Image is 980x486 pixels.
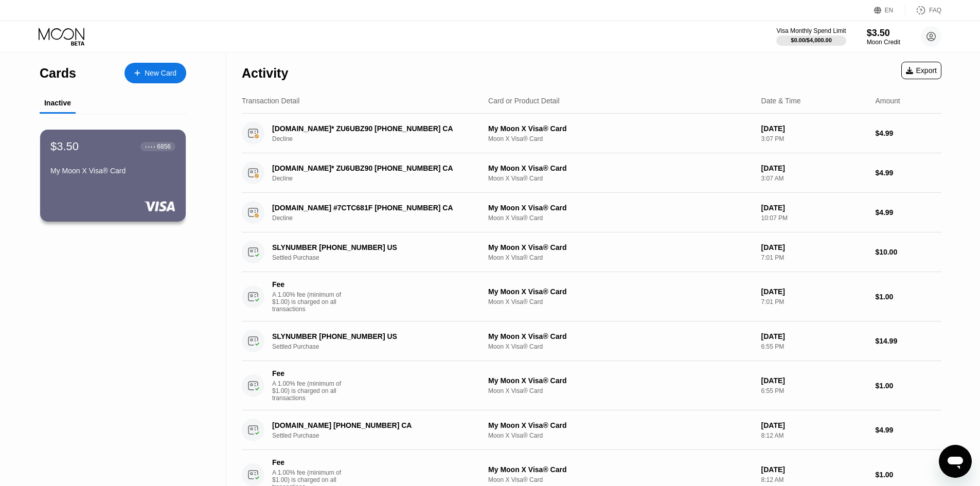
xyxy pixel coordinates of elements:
[761,214,867,222] div: 10:07 PM
[761,432,867,439] div: 8:12 AM
[761,332,867,340] div: [DATE]
[905,5,941,15] div: FAQ
[40,66,76,81] div: Cards
[867,28,900,39] div: $3.50
[40,130,186,222] div: $3.50● ● ● ●6856My Moon X Visa® Card
[488,387,753,394] div: Moon X Visa® Card
[272,204,472,212] div: [DOMAIN_NAME] #7CTC681F [PHONE_NUMBER] CA
[906,66,937,75] div: Export
[761,465,867,474] div: [DATE]
[761,476,867,483] div: 8:12 AM
[875,337,941,345] div: $14.99
[488,204,753,212] div: My Moon X Visa® Card
[272,332,472,340] div: SLYNUMBER [PHONE_NUMBER] US
[488,343,753,350] div: Moon X Visa® Card
[242,232,941,272] div: SLYNUMBER [PHONE_NUMBER] USSettled PurchaseMy Moon X Visa® CardMoon X Visa® Card[DATE]7:01 PM$10.00
[761,387,867,394] div: 6:55 PM
[761,298,867,305] div: 7:01 PM
[242,153,941,193] div: [DOMAIN_NAME]* ZU6UBZ90 [PHONE_NUMBER] CADeclineMy Moon X Visa® CardMoon X Visa® Card[DATE]3:07 A...
[761,135,867,142] div: 3:07 PM
[776,27,846,46] div: Visa Monthly Spend Limit$0.00/$4,000.00
[488,97,560,105] div: Card or Product Detail
[488,124,753,133] div: My Moon X Visa® Card
[50,167,175,175] div: My Moon X Visa® Card
[272,291,349,313] div: A 1.00% fee (minimum of $1.00) is charged on all transactions
[867,39,900,46] div: Moon Credit
[488,243,753,251] div: My Moon X Visa® Card
[874,5,905,15] div: EN
[875,426,941,434] div: $4.99
[488,421,753,429] div: My Moon X Visa® Card
[939,445,972,478] iframe: Button to launch messaging window
[488,376,753,385] div: My Moon X Visa® Card
[272,243,472,251] div: SLYNUMBER [PHONE_NUMBER] US
[272,458,344,466] div: Fee
[776,27,846,34] div: Visa Monthly Spend Limit
[875,382,941,390] div: $1.00
[145,145,155,148] div: ● ● ● ●
[272,164,472,172] div: [DOMAIN_NAME]* ZU6UBZ90 [PHONE_NUMBER] CA
[875,129,941,137] div: $4.99
[242,66,288,81] div: Activity
[488,164,753,172] div: My Moon X Visa® Card
[242,97,299,105] div: Transaction Detail
[875,97,900,105] div: Amount
[761,243,867,251] div: [DATE]
[272,175,487,182] div: Decline
[44,99,71,107] div: Inactive
[272,369,344,377] div: Fee
[761,204,867,212] div: [DATE]
[50,140,79,153] div: $3.50
[761,164,867,172] div: [DATE]
[901,62,941,79] div: Export
[242,410,941,450] div: [DOMAIN_NAME] [PHONE_NUMBER] CASettled PurchaseMy Moon X Visa® CardMoon X Visa® Card[DATE]8:12 AM...
[272,135,487,142] div: Decline
[242,114,941,153] div: [DOMAIN_NAME]* ZU6UBZ90 [PHONE_NUMBER] CADeclineMy Moon X Visa® CardMoon X Visa® Card[DATE]3:07 P...
[488,465,753,474] div: My Moon X Visa® Card
[875,208,941,217] div: $4.99
[488,175,753,182] div: Moon X Visa® Card
[488,254,753,261] div: Moon X Visa® Card
[761,175,867,182] div: 3:07 AM
[272,432,487,439] div: Settled Purchase
[488,432,753,439] div: Moon X Visa® Card
[242,272,941,321] div: FeeA 1.00% fee (minimum of $1.00) is charged on all transactionsMy Moon X Visa® CardMoon X Visa® ...
[761,124,867,133] div: [DATE]
[488,214,753,222] div: Moon X Visa® Card
[761,343,867,350] div: 6:55 PM
[272,214,487,222] div: Decline
[929,7,941,14] div: FAQ
[488,298,753,305] div: Moon X Visa® Card
[145,69,176,78] div: New Card
[272,421,472,429] div: [DOMAIN_NAME] [PHONE_NUMBER] CA
[885,7,894,14] div: EN
[867,28,900,46] div: $3.50Moon Credit
[761,421,867,429] div: [DATE]
[157,143,171,150] div: 6856
[791,37,832,43] div: $0.00 / $4,000.00
[875,471,941,479] div: $1.00
[242,193,941,232] div: [DOMAIN_NAME] #7CTC681F [PHONE_NUMBER] CADeclineMy Moon X Visa® CardMoon X Visa® Card[DATE]10:07 ...
[488,135,753,142] div: Moon X Visa® Card
[761,254,867,261] div: 7:01 PM
[272,380,349,402] div: A 1.00% fee (minimum of $1.00) is charged on all transactions
[761,287,867,296] div: [DATE]
[124,63,186,83] div: New Card
[875,248,941,256] div: $10.00
[272,254,487,261] div: Settled Purchase
[488,476,753,483] div: Moon X Visa® Card
[488,287,753,296] div: My Moon X Visa® Card
[875,169,941,177] div: $4.99
[761,376,867,385] div: [DATE]
[272,343,487,350] div: Settled Purchase
[242,321,941,361] div: SLYNUMBER [PHONE_NUMBER] USSettled PurchaseMy Moon X Visa® CardMoon X Visa® Card[DATE]6:55 PM$14.99
[488,332,753,340] div: My Moon X Visa® Card
[272,124,472,133] div: [DOMAIN_NAME]* ZU6UBZ90 [PHONE_NUMBER] CA
[242,361,941,410] div: FeeA 1.00% fee (minimum of $1.00) is charged on all transactionsMy Moon X Visa® CardMoon X Visa® ...
[761,97,801,105] div: Date & Time
[875,293,941,301] div: $1.00
[272,280,344,289] div: Fee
